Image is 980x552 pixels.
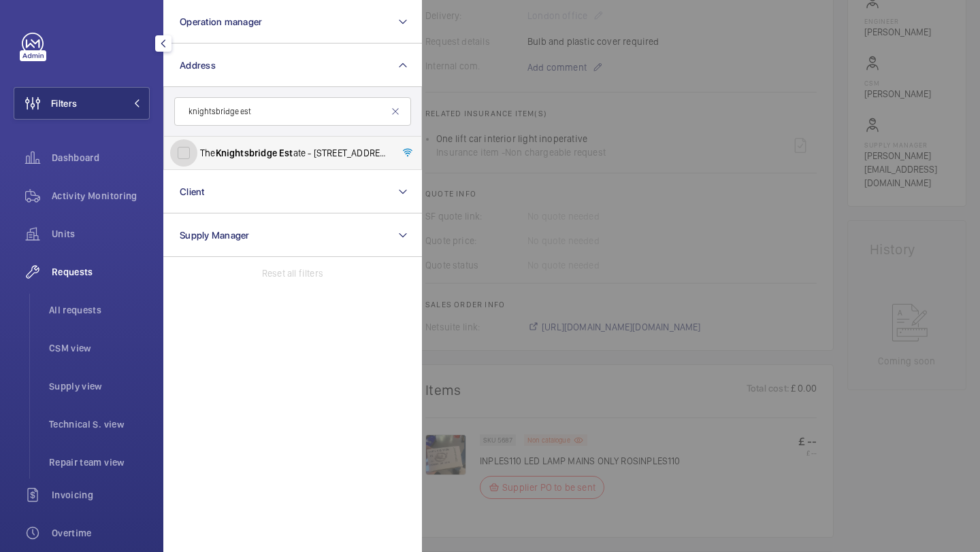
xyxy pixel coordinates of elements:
[14,87,150,120] button: Filters
[49,417,150,431] span: Technical S. view
[49,341,150,355] span: CSM view
[52,227,150,241] span: Units
[49,455,150,469] span: Repair team view
[52,189,150,203] span: Activity Monitoring
[52,151,150,165] span: Dashboard
[52,526,150,540] span: Overtime
[49,379,150,393] span: Supply view
[51,97,77,110] span: Filters
[49,303,150,317] span: All requests
[52,265,150,279] span: Requests
[52,488,150,502] span: Invoicing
